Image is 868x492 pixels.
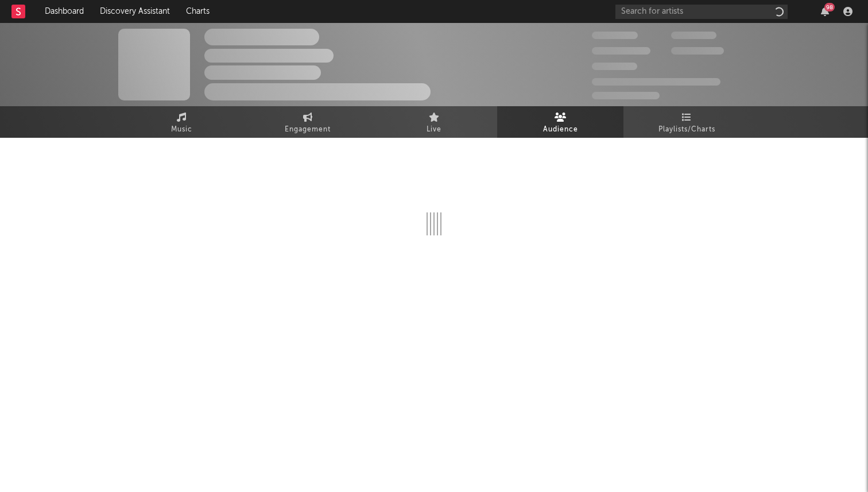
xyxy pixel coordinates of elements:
span: Jump Score: 85.0 [592,92,660,99]
input: Search for artists [615,5,788,19]
span: Playlists/Charts [658,123,715,137]
span: Live [427,123,441,137]
span: Music [171,123,192,137]
span: 50,000,000 [592,47,650,55]
a: Engagement [245,106,371,138]
div: 98 [824,3,835,11]
span: 1,000,000 [671,47,724,55]
span: 100,000 [671,32,716,39]
button: 98 [821,7,829,16]
a: Playlists/Charts [623,106,750,138]
span: 300,000 [592,32,638,39]
a: Audience [497,106,623,138]
a: Music [118,106,245,138]
span: Engagement [285,123,331,137]
a: Live [371,106,497,138]
span: 50,000,000 Monthly Listeners [592,78,720,86]
span: 100,000 [592,63,637,70]
span: Audience [543,123,578,137]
